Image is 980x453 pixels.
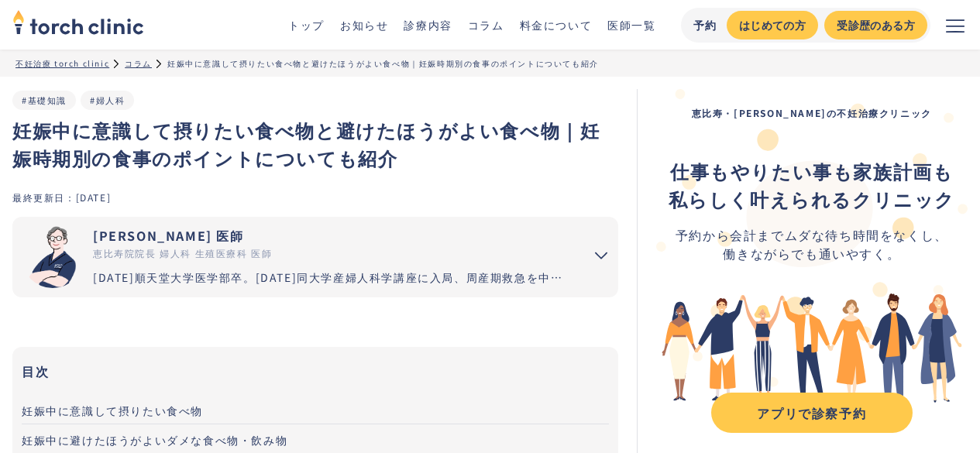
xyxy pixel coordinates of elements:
[693,17,717,33] div: 予約
[725,403,899,422] div: アプリで診察予約
[22,359,609,383] h3: 目次
[12,190,76,204] div: 最終更新日：
[22,226,84,288] img: 市山 卓彦
[607,17,655,33] a: 医師一覧
[22,432,287,448] span: 妊娠中に避けたほうがよいダメな食べ物・飲み物
[93,269,572,286] div: [DATE]順天堂大学医学部卒。[DATE]同大学産婦人科学講座に入局、周産期救急を中心に研鑽を重ねる。[DATE]国内有数の不妊治療施設セントマザー産婦人科医院で、女性不妊症のみでなく男性不妊...
[669,225,955,263] div: 予約から会計までムダな待ち時間をなくし、 働きながらでも通いやすく。
[15,57,109,69] a: 不妊治療 torch clinic
[76,190,112,204] div: [DATE]
[22,94,67,106] a: #基礎知識
[125,57,152,69] a: コラム
[739,17,806,33] div: はじめての方
[22,403,203,418] span: 妊娠中に意識して摂りたい食べ物
[669,157,955,213] div: ‍ ‍
[12,217,572,297] a: [PERSON_NAME] 医師 恵比寿院院長 婦人科 生殖医療科 医師 [DATE]順天堂大学医学部卒。[DATE]同大学産婦人科学講座に入局、周産期救急を中心に研鑽を重ねる。[DATE]国内...
[22,395,609,424] a: 妊娠中に意識して摂りたい食べ物
[340,17,388,33] a: お知らせ
[167,57,599,69] div: 妊娠中に意識して摂りたい食べ物と避けたほうがよい食べ物｜妊娠時期別の食事のポイントについても紹介
[12,116,618,172] h1: 妊娠中に意識して摂りたい食べ物と避けたほうがよい食べ物｜妊娠時期別の食事のポイントについても紹介
[727,11,818,39] a: はじめての方
[404,17,452,33] a: 診療内容
[12,5,144,39] img: torch clinic
[93,246,572,260] div: 恵比寿院院長 婦人科 生殖医療科 医師
[837,17,915,33] div: 受診歴のある方
[520,17,593,33] a: 料金について
[824,11,927,39] a: 受診歴のある方
[692,106,932,119] strong: 恵比寿・[PERSON_NAME]の不妊治療クリニック
[711,393,913,433] a: アプリで診察予約
[12,217,618,297] summary: 市山 卓彦 [PERSON_NAME] 医師 恵比寿院院長 婦人科 生殖医療科 医師 [DATE]順天堂大学医学部卒。[DATE]同大学産婦人科学講座に入局、周産期救急を中心に研鑽を重ねる。[D...
[670,157,953,184] strong: 仕事もやりたい事も家族計画も
[90,94,125,106] a: #婦人科
[468,17,504,33] a: コラム
[93,226,572,245] div: [PERSON_NAME] 医師
[288,17,325,33] a: トップ
[12,11,144,39] a: home
[669,185,955,212] strong: 私らしく叶えられるクリニック
[15,57,965,69] ul: パンくずリスト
